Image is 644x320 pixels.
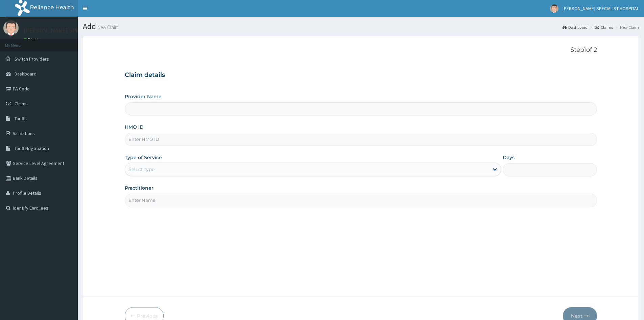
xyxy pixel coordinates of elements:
a: Dashboard [563,24,588,30]
p: Step 1 of 2 [125,46,597,54]
span: Switch Providers [15,56,49,62]
label: Days [503,154,515,161]
p: [PERSON_NAME] SPECIALIST HOSPITAL [24,27,127,34]
span: Dashboard [15,71,37,77]
a: Online [24,37,40,42]
label: Type of Service [125,154,162,161]
input: Enter HMO ID [125,133,597,146]
label: HMO ID [125,124,144,130]
h3: Claim details [125,71,597,79]
label: Practitioner [125,185,153,191]
input: Enter Name [125,194,597,207]
span: Claims [15,101,28,107]
span: Tariffs [15,115,27,122]
small: New Claim [96,25,119,30]
img: User Image [3,20,19,36]
div: Select type [128,166,154,173]
h1: Add [83,22,639,31]
a: Claims [595,24,613,30]
img: User Image [550,4,558,13]
span: [PERSON_NAME] SPECIALIST HOSPITAL [563,5,639,12]
label: Provider Name [125,93,162,100]
li: New Claim [614,24,639,30]
span: Tariff Negotiation [15,145,49,151]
